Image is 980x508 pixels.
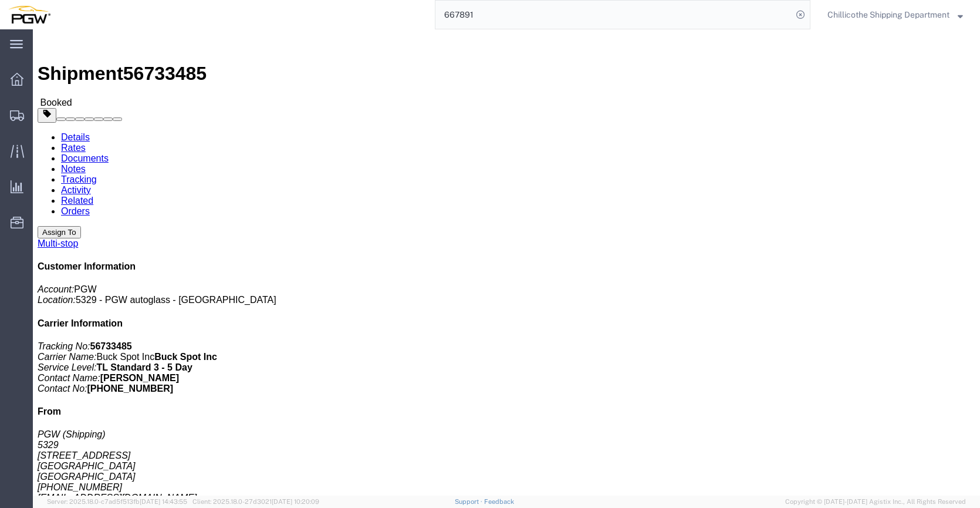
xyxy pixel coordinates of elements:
[827,8,949,21] span: Chillicothe Shipping Department
[8,6,50,23] img: logo
[140,498,187,505] span: [DATE] 14:43:55
[272,498,319,505] span: [DATE] 10:20:09
[435,1,792,29] input: Search for shipment number, reference number
[47,498,187,505] span: Server: 2025.18.0-c7ad5f513fb
[827,8,964,22] button: Chillicothe Shipping Department
[192,498,319,505] span: Client: 2025.18.0-27d3021
[455,498,484,505] a: Support
[33,29,980,496] iframe: FS Legacy Container
[785,497,966,507] span: Copyright © [DATE]-[DATE] Agistix Inc., All Rights Reserved
[484,498,514,505] a: Feedback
